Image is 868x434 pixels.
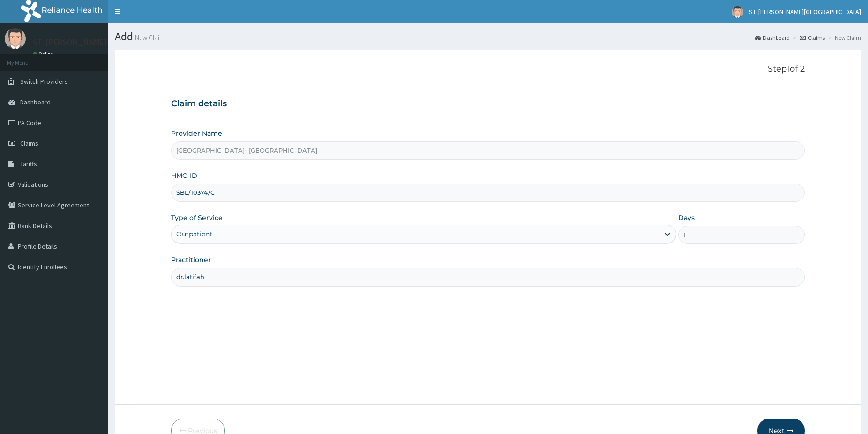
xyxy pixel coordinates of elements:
[133,34,165,41] small: New Claim
[678,213,695,222] label: Days
[20,98,51,106] span: Dashboard
[115,30,861,43] h1: Add
[20,160,37,168] span: Tariffs
[5,28,26,49] img: User Image
[171,171,197,180] label: HMO ID
[171,255,211,265] label: Practitioner
[20,77,68,86] span: Switch Providers
[171,184,805,202] input: Enter HMO ID
[176,229,212,239] div: Outpatient
[800,34,825,42] a: Claims
[20,139,38,147] span: Claims
[33,51,55,58] a: Online
[755,34,790,42] a: Dashboard
[171,129,222,138] label: Provider Name
[826,34,861,42] li: New Claim
[171,213,223,222] label: Type of Service
[171,64,805,74] p: Step 1 of 2
[171,268,805,286] input: Enter Name
[33,38,184,46] p: ST. [PERSON_NAME][GEOGRAPHIC_DATA]
[732,6,743,18] img: User Image
[749,7,861,16] span: ST. [PERSON_NAME][GEOGRAPHIC_DATA]
[171,99,805,109] h3: Claim details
